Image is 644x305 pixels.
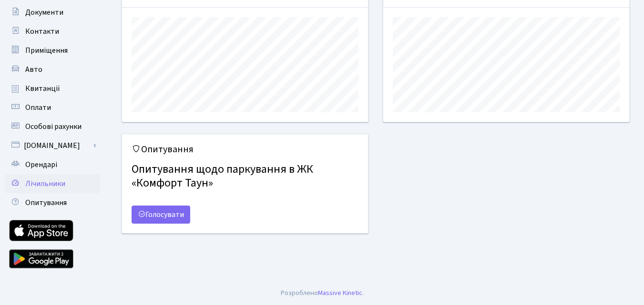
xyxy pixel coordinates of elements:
div: . [281,288,364,298]
span: Документи [25,7,63,18]
span: Контакти [25,26,59,37]
span: Приміщення [25,45,68,56]
a: Документи [5,3,100,22]
span: Оплати [25,102,51,113]
a: Квитанції [5,79,100,98]
span: Особові рахунки [25,121,82,132]
a: Авто [5,60,100,79]
a: Особові рахунки [5,117,100,136]
a: Massive Kinetic [318,288,362,298]
span: Лічильники [25,178,65,189]
span: Орендарі [25,159,57,170]
a: Голосувати [132,206,190,224]
a: Опитування [5,193,100,212]
a: Оплати [5,98,100,117]
a: Орендарі [5,155,100,174]
a: [DOMAIN_NAME] [5,136,100,155]
a: Приміщення [5,41,100,60]
h5: Опитування [132,144,358,155]
span: Авто [25,64,42,75]
span: Опитування [25,197,67,208]
a: Розроблено [281,288,318,298]
a: Лічильники [5,174,100,193]
span: Квитанції [25,83,60,94]
a: Контакти [5,22,100,41]
h4: Опитування щодо паркування в ЖК «Комфорт Таун» [132,159,358,194]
